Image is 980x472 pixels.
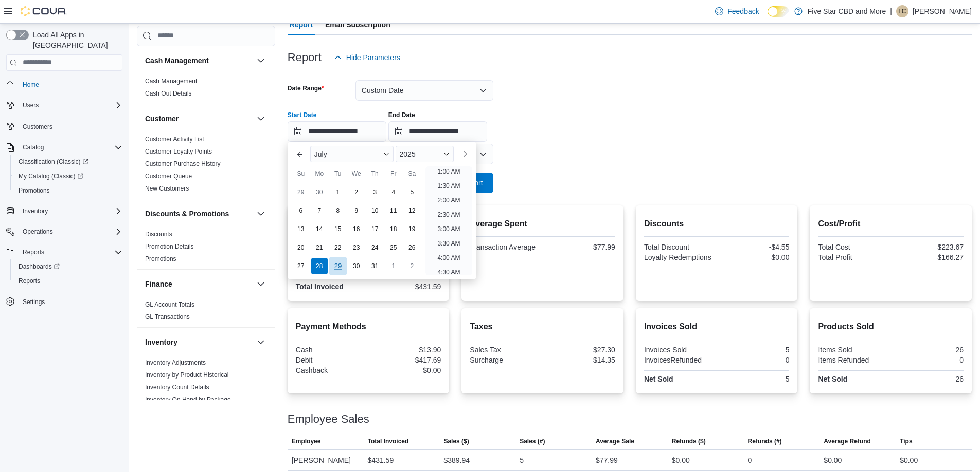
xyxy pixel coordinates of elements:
[145,279,253,289] button: Finance
[443,437,469,445] span: Sales ($)
[425,166,472,275] ul: Time
[433,237,464,250] li: 3:30 AM
[10,274,127,288] button: Reports
[898,5,906,17] span: LC
[370,366,441,374] div: $0.00
[19,78,122,91] span: Home
[14,260,122,273] span: Dashboards
[296,282,344,291] strong: Total Invoiced
[727,6,759,16] span: Feedback
[29,30,122,50] span: Load All Apps in [GEOGRAPHIC_DATA]
[808,5,886,17] p: Five Star CBD and More
[2,119,127,134] button: Customers
[137,298,275,327] div: Finance
[368,454,394,466] div: $431.59
[824,437,871,445] span: Average Refund
[385,221,402,237] div: day-18
[314,150,327,158] span: July
[137,133,275,199] div: Customer
[404,165,420,182] div: Sa
[818,243,888,251] div: Total Cost
[433,180,464,192] li: 1:30 AM
[644,320,790,333] h2: Invoices Sold
[145,185,189,192] a: New Customers
[388,121,487,142] input: Press the down key to open a popover containing a calendar.
[145,184,189,193] span: New Customers
[14,275,44,287] a: Reports
[145,230,172,238] span: Discounts
[293,165,309,182] div: Su
[19,296,49,308] a: Settings
[900,437,912,445] span: Tips
[545,346,615,354] div: $27.30
[400,150,416,158] span: 2025
[545,356,615,364] div: $14.35
[719,346,789,354] div: 5
[644,356,715,364] div: InvoicesRefunded
[596,454,618,466] div: $77.99
[404,239,420,256] div: day-26
[388,111,415,119] label: End Date
[404,202,420,219] div: day-12
[818,320,964,333] h2: Products Sold
[145,395,231,404] span: Inventory On Hand by Package
[348,184,365,200] div: day-2
[348,221,365,237] div: day-16
[6,73,122,336] nav: Complex example
[719,253,789,261] div: $0.00
[818,356,888,364] div: Items Refunded
[145,77,197,85] span: Cash Management
[330,221,346,237] div: day-15
[288,84,324,92] label: Date Range
[470,320,615,333] h2: Taxes
[14,275,122,287] span: Reports
[404,221,420,237] div: day-19
[2,224,127,239] button: Operations
[23,298,45,306] span: Settings
[385,165,402,182] div: Fr
[470,243,540,251] div: Transaction Average
[367,202,383,219] div: day-10
[672,437,706,445] span: Refunds ($)
[719,243,789,251] div: -$4.55
[367,165,383,182] div: Th
[145,147,212,156] span: Customer Loyalty Points
[145,160,221,167] a: Customer Purchase History
[2,294,127,309] button: Settings
[824,454,842,466] div: $0.00
[23,143,44,152] span: Catalog
[145,90,192,97] a: Cash Out Details
[292,183,421,275] div: July, 2025
[404,184,420,200] div: day-5
[330,47,404,68] button: Hide Parameters
[293,258,309,274] div: day-27
[479,150,487,158] button: Open list of options
[644,253,715,261] div: Loyalty Redemptions
[145,337,177,347] h3: Inventory
[2,204,127,218] button: Inventory
[145,371,229,379] span: Inventory by Product Historical
[293,184,309,200] div: day-29
[19,246,122,258] span: Reports
[2,140,127,155] button: Catalog
[23,101,39,109] span: Users
[470,218,615,230] h2: Average Spent
[433,165,464,178] li: 1:00 AM
[19,205,52,217] button: Inventory
[296,366,366,374] div: Cashback
[14,170,87,182] a: My Catalog (Classic)
[19,158,88,166] span: Classification (Classic)
[145,114,179,124] h3: Customer
[145,160,221,168] span: Customer Purchase History
[19,246,48,258] button: Reports
[367,258,383,274] div: day-31
[456,146,472,162] button: Next month
[145,313,190,321] span: GL Transactions
[370,282,441,291] div: $431.59
[145,255,176,262] a: Promotions
[290,14,313,35] span: Report
[311,258,328,274] div: day-28
[355,80,493,101] button: Custom Date
[520,437,545,445] span: Sales (#)
[644,346,715,354] div: Invoices Sold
